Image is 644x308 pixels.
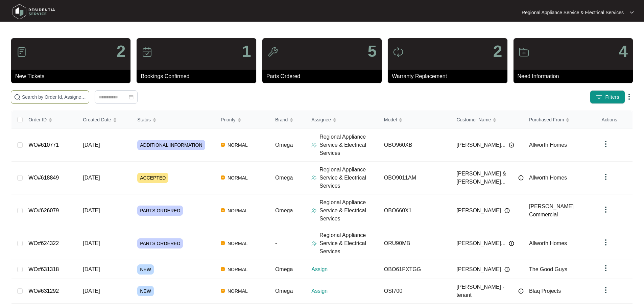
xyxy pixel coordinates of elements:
p: 2 [117,43,126,60]
img: Assigner Icon [311,142,317,148]
span: Blaq Projects [529,288,561,294]
th: Priority [215,111,270,129]
span: - [275,240,277,246]
img: icon [142,47,152,57]
span: Allworth Homes [529,142,567,148]
span: [PERSON_NAME]... [456,141,505,149]
img: Vercel Logo [221,267,225,271]
span: Omega [275,175,293,181]
img: icon [267,47,278,57]
span: Omega [275,266,293,272]
span: NEW [137,286,154,296]
span: Allworth Homes [529,175,567,181]
img: dropdown arrow [602,238,610,246]
a: WO#624322 [28,240,59,246]
span: [DATE] [83,266,100,272]
a: WO#610771 [28,142,59,148]
p: 4 [619,43,628,60]
span: [DATE] [83,142,100,148]
span: The Good Guys [529,266,567,272]
th: Created Date [77,111,132,129]
p: Parts Ordered [266,72,382,80]
img: search-icon [14,94,21,100]
img: Info icon [509,142,514,148]
p: Bookings Confirmed [141,72,256,80]
th: Assignee [306,111,379,129]
img: Assigner Icon [311,208,317,213]
img: Info icon [518,288,524,294]
p: Regional Appliance Service & Electrical Services [319,231,379,256]
span: ACCEPTED [137,173,168,183]
td: OBO61PXTGG [379,260,451,279]
span: Model [384,116,397,123]
span: Filters [605,94,619,101]
span: Status [137,116,151,123]
span: [DATE] [83,288,100,294]
span: Assignee [311,116,331,123]
span: NORMAL [225,265,251,274]
img: filter icon [596,94,602,100]
span: Purchased From [529,116,564,123]
span: [PERSON_NAME] - tenant [456,283,515,299]
img: icon [393,47,404,57]
span: ADDITIONAL INFORMATION [137,140,205,150]
span: [PERSON_NAME]... [456,239,505,247]
img: Info icon [504,267,510,272]
img: dropdown arrow [602,206,610,214]
button: filter iconFilters [590,90,625,104]
img: Info icon [509,241,514,246]
p: 5 [367,43,377,60]
img: Vercel Logo [221,143,225,147]
img: dropdown arrow [602,286,610,294]
span: Order ID [28,116,47,123]
a: WO#631318 [28,266,59,272]
span: [PERSON_NAME] & [PERSON_NAME]... [456,170,515,186]
span: [DATE] [83,240,100,246]
span: Brand [275,116,288,123]
span: NORMAL [225,207,251,215]
p: Regional Appliance Service & Electrical Services [522,9,624,16]
p: Regional Appliance Service & Electrical Services [319,166,379,190]
span: Allworth Homes [529,240,567,246]
a: WO#618849 [28,175,59,181]
span: [DATE] [83,208,100,213]
span: NORMAL [225,287,251,295]
p: Assign [311,265,379,274]
th: Customer Name [451,111,524,129]
img: Info icon [504,208,510,213]
span: Omega [275,142,293,148]
img: Vercel Logo [221,175,225,180]
img: dropdown arrow [602,173,610,181]
p: 2 [493,43,502,60]
img: Vercel Logo [221,241,225,245]
p: New Tickets [15,72,130,80]
img: Assigner Icon [311,175,317,181]
td: OSI700 [379,279,451,304]
img: Vercel Logo [221,289,225,293]
span: Priority [221,116,236,123]
td: OBO660X1 [379,194,451,227]
th: Model [379,111,451,129]
p: Regional Appliance Service & Electrical Services [319,133,379,157]
th: Actions [596,111,633,129]
span: Omega [275,288,293,294]
span: Omega [275,208,293,213]
th: Brand [270,111,306,129]
span: NORMAL [225,141,251,149]
th: Purchased From [524,111,596,129]
p: Assign [311,287,379,295]
img: dropdown arrow [602,264,610,272]
p: Warranty Replacement [392,72,507,80]
img: icon [16,47,27,57]
td: OBO9011AM [379,162,451,194]
img: Info icon [518,175,524,181]
span: [PERSON_NAME] [456,265,501,274]
td: ORU90MB [379,227,451,260]
p: Need Information [518,72,633,80]
th: Status [132,111,215,129]
span: NEW [137,264,154,275]
a: WO#631292 [28,288,59,294]
span: NORMAL [225,239,251,247]
img: Assigner Icon [311,241,317,246]
p: 1 [242,43,251,60]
